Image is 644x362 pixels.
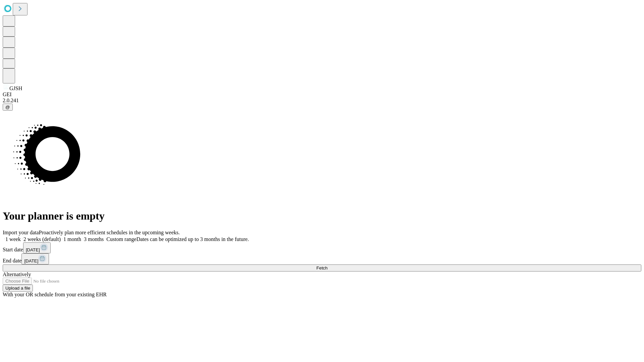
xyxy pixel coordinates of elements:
span: [DATE] [26,247,40,252]
h1: Your planner is empty [3,210,641,222]
span: Dates can be optimized up to 3 months in the future. [137,236,249,242]
span: Alternatively [3,271,31,277]
button: Upload a file [3,285,33,292]
span: Proactively plan more efficient schedules in the upcoming weeks. [39,230,180,235]
div: 2.0.241 [3,98,641,104]
span: @ [5,105,10,110]
span: Custom range [106,236,136,242]
button: [DATE] [21,253,49,264]
span: With your OR schedule from your existing EHR [3,292,107,297]
span: 1 week [5,236,21,242]
span: 3 months [84,236,104,242]
span: Fetch [316,265,327,270]
button: Fetch [3,264,641,271]
button: [DATE] [23,242,51,253]
button: @ [3,104,13,111]
span: Import your data [3,230,39,235]
div: Start date [3,242,641,253]
span: [DATE] [24,258,38,263]
span: 1 month [63,236,81,242]
div: GEI [3,92,641,98]
span: 2 weeks (default) [23,236,61,242]
div: End date [3,253,641,264]
span: GJSH [9,85,22,91]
